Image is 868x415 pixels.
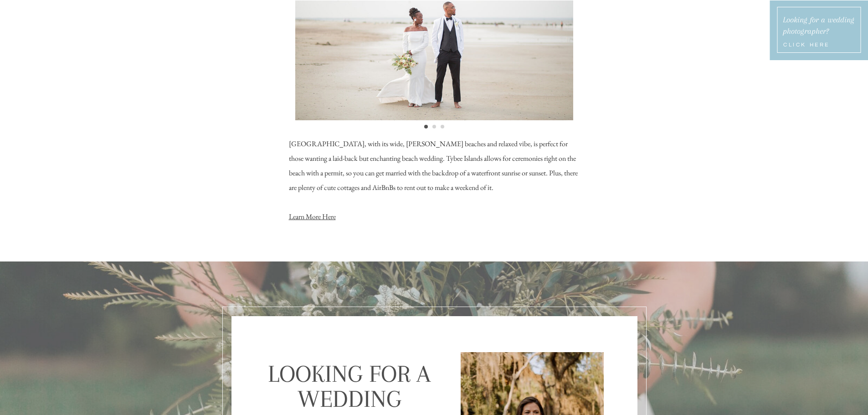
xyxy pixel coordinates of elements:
[441,125,444,128] li: Page dot 3
[783,14,856,37] a: Looking for a wedding photographer?
[424,125,428,128] li: Page dot 1
[289,137,580,228] p: [GEOGRAPHIC_DATA], with its wide, [PERSON_NAME] beaches and relaxed vibe, is perfect for those wa...
[289,212,336,221] a: Learn More Here
[248,361,451,410] h2: Looking for a wedding photographer?
[783,41,859,52] a: Click Here
[432,125,436,128] li: Page dot 2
